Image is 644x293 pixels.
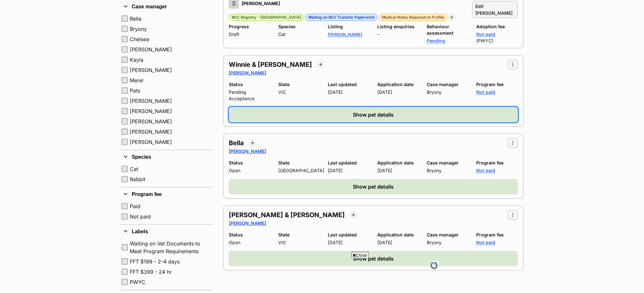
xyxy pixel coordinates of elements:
[353,183,394,191] span: Show pet details
[377,239,419,246] dd: [DATE]
[427,167,469,174] dd: Bryony
[130,15,211,22] label: Bella
[120,164,213,187] div: Species
[353,111,394,119] span: Show pet details
[120,238,213,290] div: Labels
[476,232,518,238] dt: Program fee
[476,81,518,88] dt: Program fee
[130,97,211,105] label: [PERSON_NAME]
[229,81,271,88] dt: Status
[427,89,469,95] dd: Bryony
[377,160,419,166] dt: Application date
[476,89,495,95] a: Not paid
[328,239,370,246] dd: [DATE]
[377,167,419,174] dd: [DATE]
[379,14,447,21] div: Medical Notes Required on Profile
[130,240,211,255] label: Waiting on Vet Documents to Meet Program Requirements
[120,190,213,199] button: Program fee
[130,175,211,183] label: Rabbit
[229,31,271,38] dd: Draft
[476,240,495,245] a: Not paid
[130,107,211,115] label: [PERSON_NAME]
[229,220,266,226] a: [PERSON_NAME]
[229,232,271,238] dt: Status
[130,213,211,220] label: Not paid
[229,160,271,166] dt: Status
[229,251,518,266] button: Show pet details
[377,31,419,38] dd: -
[427,160,469,166] dt: Case manager
[328,89,370,95] dd: [DATE]
[472,1,518,18] a: Edit [PERSON_NAME]
[353,255,394,262] span: Show pet details
[130,118,211,125] label: [PERSON_NAME]
[229,70,266,75] a: [PERSON_NAME]
[229,60,312,69] a: Winnie & [PERSON_NAME]
[120,13,213,150] div: Case manager
[229,14,304,21] div: M/C Registry - [GEOGRAPHIC_DATA]
[427,239,469,246] dd: Bryony
[427,232,469,238] dt: Case manager
[278,239,320,246] dd: VIC
[130,202,211,210] label: Paid
[229,167,271,174] dd: Open
[278,167,320,174] dd: [GEOGRAPHIC_DATA]
[352,252,369,258] span: Close
[120,153,213,161] button: Species
[377,232,419,238] dt: Application date
[377,89,419,95] dd: [DATE]
[278,232,320,238] dt: State
[120,201,213,224] div: Program fee
[328,81,370,88] dt: Last updated
[130,128,211,136] label: [PERSON_NAME]
[130,268,211,276] label: FFT $399 - 24 hr
[130,76,211,84] label: Merel
[130,35,211,43] label: Chelsea
[377,81,419,88] dt: Application date
[229,210,345,219] a: [PERSON_NAME] & [PERSON_NAME]
[229,107,518,122] button: Show pet details
[130,278,211,286] label: PWYC
[120,3,213,11] button: Case manager
[305,14,378,21] div: Waiting on M/C Transfer Paperwork
[476,31,495,37] a: Not paid
[377,23,419,30] dt: Listing enquiries
[328,160,370,166] dt: Last updated
[130,165,211,173] label: Cat
[120,227,213,236] button: Labels
[278,23,320,30] dt: Species
[278,160,320,166] dt: State
[229,89,271,102] dd: Pending Acceptance
[229,148,266,154] a: [PERSON_NAME]
[130,25,211,33] label: Bryony
[328,23,370,30] dt: Listing
[475,3,515,16] span: Edit [PERSON_NAME]
[130,87,211,94] label: Pats
[278,31,320,38] dd: Cat
[229,138,244,147] a: Bella
[229,239,271,246] dd: Open
[229,23,271,30] dt: Progress
[130,138,211,146] label: [PERSON_NAME]
[328,232,370,238] dt: Last updated
[476,38,493,43] span: (PWYC)
[229,179,518,194] button: Show pet details
[130,56,211,64] label: Kayla
[278,89,320,95] dd: VIC
[476,168,495,173] a: Not paid
[431,263,437,269] img: info.svg
[328,32,362,37] a: [PERSON_NAME]
[130,46,211,53] label: [PERSON_NAME]
[328,167,370,174] dd: [DATE]
[278,81,320,88] dt: State
[476,160,518,166] dt: Program fee
[427,38,445,43] a: Pending
[130,258,211,265] label: FFT $199 - 2-4 days
[476,23,518,30] dt: Adoption fee
[427,23,469,36] dt: Behaviour assessment
[427,81,469,88] dt: Case manager
[130,66,211,74] label: [PERSON_NAME]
